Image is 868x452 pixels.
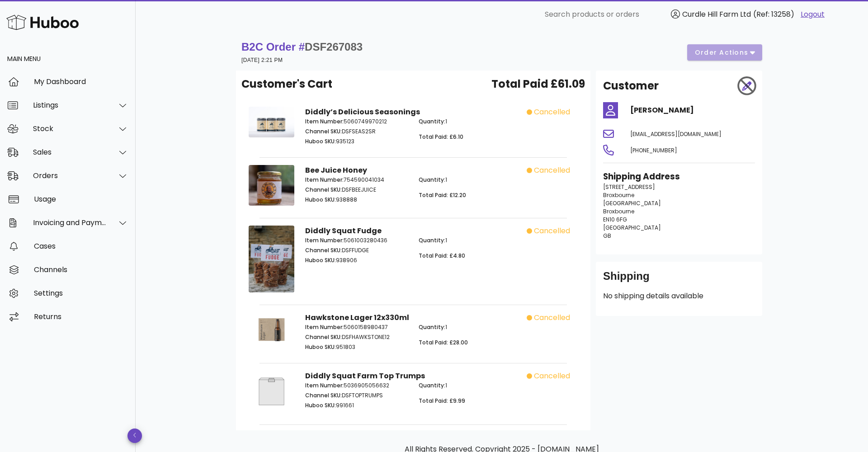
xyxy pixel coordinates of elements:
span: Item Number: [305,176,344,184]
strong: B2C Order # [241,41,363,53]
span: Customer's Cart [241,76,332,92]
strong: Diddly Squat Farm Top Trumps [305,371,425,381]
span: Item Number: [305,118,344,125]
div: My Dashboard [34,77,128,86]
p: 1 [419,323,521,331]
div: Orders [33,171,107,180]
h2: Customer [603,78,659,94]
span: EN10 6FG [603,216,627,223]
span: Broxbourne [603,207,634,215]
span: Channel SKU: [305,333,342,341]
strong: Bee Juice Honey [305,165,367,175]
div: Usage [34,195,128,203]
span: Total Paid: £9.99 [419,397,465,405]
img: Product Image [249,226,294,292]
span: Huboo SKU: [305,256,336,264]
span: [GEOGRAPHIC_DATA] [603,224,661,231]
div: Listings [33,101,107,109]
p: No shipping details available [603,291,755,301]
span: (Ref: 13258) [753,9,794,19]
div: Channels [34,265,128,274]
span: Channel SKU: [305,391,342,399]
span: Channel SKU: [305,127,342,135]
span: [STREET_ADDRESS] [603,183,655,191]
p: 1 [419,236,521,245]
img: Huboo Logo [6,13,79,32]
span: cancelled [534,312,570,323]
p: 754590041034 [305,176,408,184]
img: Product Image [249,371,294,412]
p: 1 [419,176,521,184]
p: 938906 [305,256,408,264]
strong: Diddly Squat Fudge [305,226,382,236]
span: [GEOGRAPHIC_DATA] [603,199,661,207]
p: 1 [419,381,521,390]
h3: Shipping Address [603,170,755,183]
span: Huboo SKU: [305,196,336,203]
span: Quantity: [419,381,445,389]
span: Channel SKU: [305,186,342,193]
span: [PHONE_NUMBER] [630,146,677,154]
span: Broxbourne [603,191,634,199]
span: cancelled [534,165,570,176]
div: Shipping [603,269,755,291]
p: 5060749970212 [305,118,408,126]
span: Total Paid: £28.00 [419,339,468,346]
span: DSF267083 [305,41,363,53]
p: 935123 [305,137,408,146]
p: DSFHAWKSTONE12 [305,333,408,341]
strong: Hawkstone Lager 12x330ml [305,312,409,323]
div: Returns [34,312,128,321]
img: Product Image [249,107,294,137]
p: 5061003280436 [305,236,408,245]
span: Quantity: [419,323,445,331]
p: DSFBEEJUICE [305,186,408,194]
span: Channel SKU: [305,246,342,254]
p: DSFTOPTRUMPS [305,391,408,400]
p: 991661 [305,401,408,410]
span: Quantity: [419,236,445,244]
span: GB [603,232,611,240]
span: Huboo SKU: [305,401,336,409]
div: Sales [33,148,107,156]
span: Huboo SKU: [305,137,336,145]
div: Stock [33,124,107,133]
span: Huboo SKU: [305,343,336,351]
a: Logout [801,9,825,20]
small: [DATE] 2:21 PM [241,57,283,63]
span: cancelled [534,107,570,118]
strong: Diddly’s Delicious Seasonings [305,107,420,117]
div: Invoicing and Payments [33,218,107,227]
img: Product Image [249,312,294,347]
p: DSFSEAS2SR [305,127,408,136]
span: Item Number: [305,323,344,331]
img: Product Image [249,165,294,206]
p: 5036905056632 [305,381,408,390]
span: cancelled [534,371,570,381]
div: Cases [34,242,128,250]
span: [EMAIL_ADDRESS][DOMAIN_NAME] [630,130,722,138]
span: Total Paid £61.09 [491,76,585,92]
span: Total Paid: £12.20 [419,191,466,199]
p: DSFFUDGE [305,246,408,254]
span: Curdle Hill Farm Ltd [682,9,751,19]
span: cancelled [534,226,570,236]
span: Quantity: [419,176,445,184]
span: Total Paid: £4.80 [419,252,465,259]
h4: [PERSON_NAME] [630,105,755,116]
div: Settings [34,289,128,297]
p: 1 [419,118,521,126]
p: 951803 [305,343,408,351]
span: Item Number: [305,381,344,389]
span: Quantity: [419,118,445,125]
span: Total Paid: £6.10 [419,133,463,141]
p: 5060158980437 [305,323,408,331]
span: Item Number: [305,236,344,244]
p: 938888 [305,196,408,204]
